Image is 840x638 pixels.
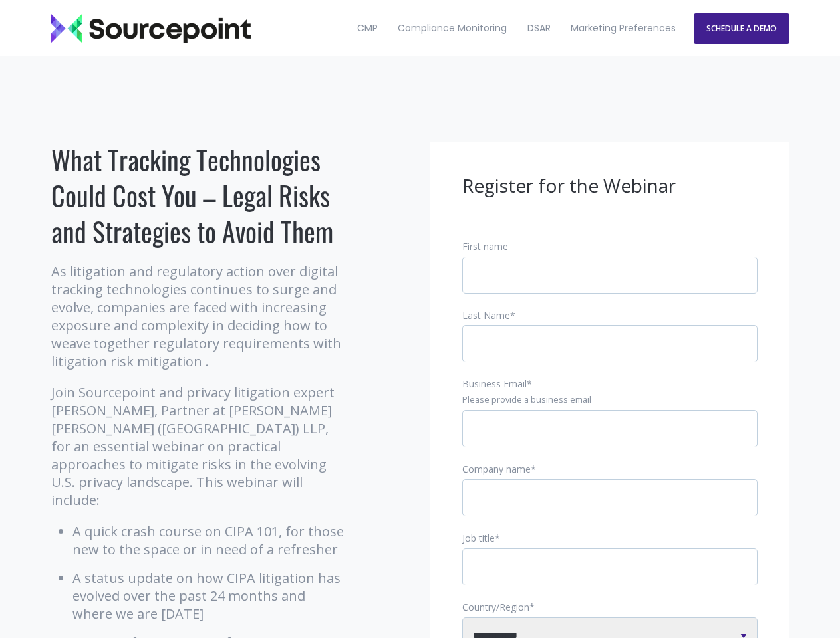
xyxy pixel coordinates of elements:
[72,569,347,623] li: A status update on how CIPA litigation has evolved over the past 24 months and where we are [DATE]
[72,522,347,558] li: A quick crash course on CIPA 101, for those new to the space or in need of a refresher
[694,13,789,44] a: SCHEDULE A DEMO
[462,377,527,390] span: Business Email
[462,173,758,199] h3: Register for the Webinar
[462,532,495,544] span: Job title
[462,601,529,613] span: Country/Region
[51,383,347,509] p: Join Sourcepoint and privacy litigation expert [PERSON_NAME], Partner at [PERSON_NAME] [PERSON_NA...
[51,142,347,249] h1: What Tracking Technologies Could Cost You – Legal Risks and Strategies to Avoid Them
[462,309,510,322] span: Last Name
[462,394,758,406] legend: Please provide a business email
[51,14,251,43] img: Sourcepoint_logo_black_transparent (2)-2
[462,463,531,475] span: Company name
[462,240,508,253] span: First name
[51,263,347,370] p: As litigation and regulatory action over digital tracking technologies continues to surge and evo...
